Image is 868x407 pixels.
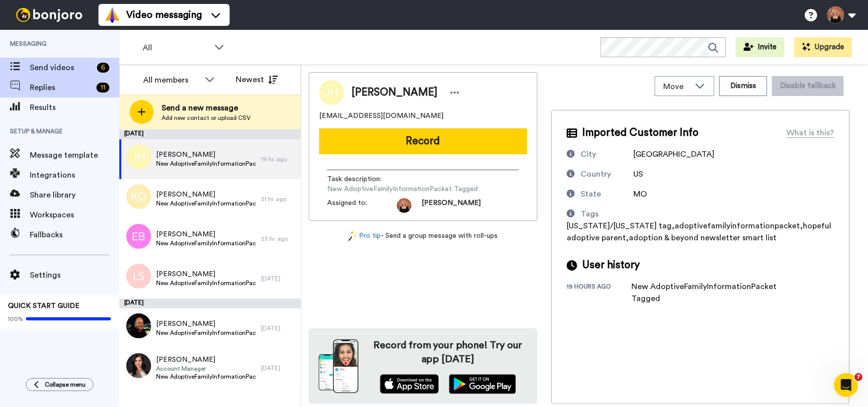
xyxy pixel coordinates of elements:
img: jh.png [126,144,151,169]
span: User history [582,258,640,273]
button: Disable fallback [772,76,844,96]
img: download [319,339,358,393]
span: US [634,170,643,178]
span: Results [30,102,119,113]
span: MO [634,190,647,198]
span: New AdoptiveFamilyInformationPacket Tagged [156,329,256,337]
span: Collapse menu [45,381,86,389]
div: [DATE] [119,129,301,139]
img: eb.png [126,224,151,249]
img: ko.png [126,184,151,209]
a: Pro tip [348,231,381,241]
span: [PERSON_NAME] [351,85,437,100]
span: [PERSON_NAME] [156,355,256,365]
span: [EMAIL_ADDRESS][DOMAIN_NAME] [319,111,443,121]
span: New AdoptiveFamilyInformationPacket Tagged [327,184,478,194]
div: - Send a group message with roll-ups [309,231,537,241]
div: New AdoptiveFamilyInformationPacket Tagged [631,281,790,305]
div: 19 hr. ago [261,155,296,163]
span: New AdoptiveFamilyInformationPacket Tagged [156,373,256,381]
span: New AdoptiveFamilyInformationPacket Tagged [156,279,256,287]
span: New AdoptiveFamilyInformationPacket Tagged [156,160,256,168]
span: [PERSON_NAME] [156,229,256,239]
span: Replies [30,82,92,94]
span: [PERSON_NAME] [156,319,256,329]
span: Assigned to: [327,198,397,213]
span: Workspaces [30,209,119,221]
span: Move [663,81,690,93]
button: Invite [736,37,784,57]
button: Newest [228,70,285,90]
span: Account Manager [156,365,256,373]
span: 7 [855,373,863,381]
span: Task description : [327,174,397,184]
div: [DATE] [261,364,296,372]
span: All [143,42,209,54]
img: bj-logo-header-white.svg [12,8,87,22]
span: Video messaging [126,8,202,22]
img: playstore [449,374,516,394]
span: Imported Customer Info [582,125,698,140]
span: Message template [30,149,119,161]
img: 45850806-1066-4633-b14c-c5135c68a2e2.jpg [126,313,151,338]
span: Send a new message [162,102,251,114]
iframe: Intercom live chat [834,373,858,397]
span: Settings [30,269,119,281]
div: 11 [96,83,109,93]
span: [GEOGRAPHIC_DATA] [634,150,715,158]
div: All members [143,74,200,86]
span: [PERSON_NAME] [156,150,256,160]
img: 6ccd836c-b7c5-4d2c-a823-b2b2399f2d6c-1746485891.jpg [397,198,412,213]
span: [PERSON_NAME] [156,269,256,279]
span: Send videos [30,62,93,74]
h4: Record from your phone! Try our app [DATE] [368,338,527,366]
span: [PERSON_NAME] [156,190,256,200]
div: State [581,188,601,200]
div: Tags [581,208,599,220]
span: Add new contact or upload CSV [162,114,251,122]
span: New AdoptiveFamilyInformationPacket Tagged [156,239,256,247]
div: [DATE] [119,299,301,308]
span: [PERSON_NAME] [422,198,481,213]
button: Dismiss [719,76,767,96]
div: City [581,148,596,160]
div: [DATE] [261,275,296,283]
div: 23 hr. ago [261,235,296,243]
div: [DATE] [261,324,296,332]
div: Country [581,168,611,180]
button: Collapse menu [26,378,93,391]
span: [US_STATE]/[US_STATE] tag,adoptivefamilyinformationpacket,hopeful adoptive parent,adoption & beyo... [567,222,831,242]
span: Share library [30,189,119,201]
button: Record [319,128,527,154]
img: vm-color.svg [104,7,120,23]
img: ls.png [126,264,151,289]
img: Image of Justina Hargrave [319,80,344,105]
button: Upgrade [794,37,852,57]
span: New AdoptiveFamilyInformationPacket Tagged [156,200,256,207]
div: What is this? [786,127,834,139]
span: Integrations [30,169,119,181]
span: Fallbacks [30,229,119,241]
img: appstore [380,374,439,394]
img: 6d5417bf-f592-4657-af2a-7b79f646091a.jpg [126,353,151,378]
div: 21 hr. ago [261,195,296,203]
span: QUICK START GUIDE [8,303,80,309]
div: 19 hours ago [567,283,631,305]
div: 6 [97,63,109,73]
span: 100% [8,315,23,323]
img: magic-wand.svg [348,231,357,241]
